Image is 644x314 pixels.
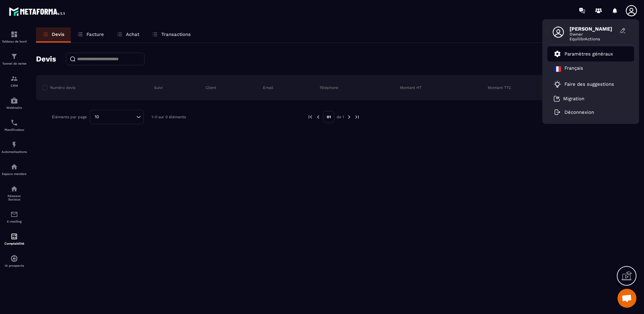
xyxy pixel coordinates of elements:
[564,51,613,57] p: Paramètres généraux
[10,163,18,171] img: automations
[10,255,18,262] img: automations
[36,27,71,43] a: Devis
[354,114,360,120] img: next
[2,128,27,131] p: Planificateur
[2,228,27,250] a: accountantaccountantComptabilité
[10,141,18,148] img: automations
[71,27,110,43] a: Facture
[92,113,101,120] span: 10
[152,115,186,119] p: 1-0 sur 0 éléments
[263,85,273,90] p: Email
[569,32,617,37] span: Owner
[10,211,18,218] img: email
[10,31,18,38] img: formation
[10,119,18,126] img: scheduler
[488,85,511,90] p: Montant TTC
[2,158,27,180] a: automationsautomationsEspace membre
[2,242,27,245] p: Comptabilité
[10,53,18,60] img: formation
[2,48,27,70] a: formationformationTunnel de vente
[10,185,18,193] img: social-network
[126,32,139,37] p: Achat
[2,62,27,65] p: Tunnel de vente
[10,75,18,82] img: formation
[563,96,584,102] p: Migration
[2,114,27,136] a: schedulerschedulerPlanificateur
[307,114,313,120] img: prev
[2,84,27,87] p: CRM
[564,65,583,73] p: Français
[564,109,594,115] p: Déconnexion
[564,81,614,87] p: Faire des suggestions
[323,111,334,123] p: 01
[2,40,27,43] p: Tableau de bord
[400,85,421,90] p: Montant HT
[569,37,617,41] span: EquilibrActions
[2,264,27,267] p: IA prospects
[2,206,27,228] a: emailemailE-mailing
[569,26,617,32] span: [PERSON_NAME]
[50,85,75,90] p: Numéro devis
[2,150,27,154] p: Automatisations
[2,136,27,158] a: automationsautomationsAutomatisations
[86,32,104,37] p: Facture
[346,114,352,120] img: next
[2,106,27,109] p: Webinaire
[319,85,338,90] p: Téléphone
[52,32,64,37] p: Devis
[36,53,56,65] h2: Devis
[2,92,27,114] a: automationsautomationsWebinaire
[10,97,18,104] img: automations
[337,114,344,119] p: de 1
[206,85,216,90] p: Client
[2,220,27,223] p: E-mailing
[9,6,66,17] img: logo
[52,115,87,119] p: Éléments par page
[2,194,27,201] p: Réseaux Sociaux
[161,32,191,37] p: Transactions
[315,114,321,120] img: prev
[101,113,135,120] input: Search for option
[554,80,620,88] a: Faire des suggestions
[554,96,584,102] a: Migration
[2,70,27,92] a: formationformationCRM
[554,50,613,58] a: Paramètres généraux
[617,289,636,308] a: Ouvrir le chat
[154,85,163,90] p: Suivi
[10,233,18,240] img: accountant
[2,172,27,176] p: Espace membre
[2,180,27,206] a: social-networksocial-networkRéseaux Sociaux
[90,110,144,124] div: Search for option
[2,26,27,48] a: formationformationTableau de bord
